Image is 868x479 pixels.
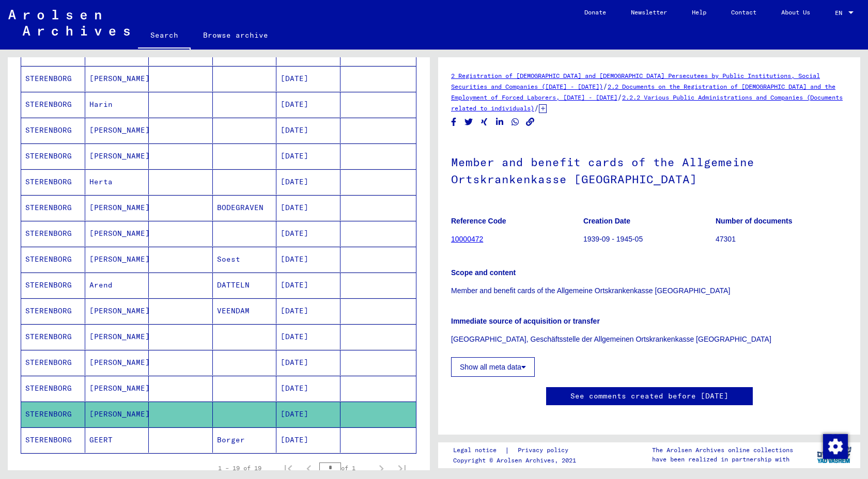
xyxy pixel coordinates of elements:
mat-cell: [DATE] [276,118,340,143]
mat-cell: [DATE] [276,247,340,272]
a: 10000472 [451,235,483,243]
mat-cell: [DATE] [276,143,340,169]
mat-cell: Harin [85,92,149,117]
p: have been realized in partnership with [652,455,793,464]
mat-cell: [PERSON_NAME] [85,221,149,246]
a: Browse archive [191,23,281,47]
button: Share on LinkedIn [494,116,505,129]
span: / [534,103,539,113]
mat-cell: [DATE] [276,169,340,195]
button: Previous page [299,458,319,478]
mat-cell: [PERSON_NAME] [85,376,149,401]
mat-cell: [DATE] [276,376,340,401]
mat-cell: STERENBORG [21,402,85,427]
mat-cell: BODEGRAVEN [213,195,277,220]
mat-cell: VEENDAM [213,298,277,324]
b: Immediate source of acquisition or transfer [451,317,600,325]
div: | [453,445,581,456]
b: Number of documents [716,217,793,225]
mat-cell: GEERT [85,427,149,453]
a: Search [138,23,191,50]
mat-cell: STERENBORG [21,143,85,169]
mat-cell: STERENBORG [21,118,85,143]
button: Share on Facebook [448,116,459,129]
mat-cell: [DATE] [276,221,340,246]
button: Show all meta data [451,357,535,377]
p: [GEOGRAPHIC_DATA], Geschäftsstelle der Allgemeinen Ortskrankenkasse [GEOGRAPHIC_DATA] [451,334,847,345]
mat-cell: STERENBORG [21,427,85,453]
span: EN [835,9,846,17]
mat-cell: [DATE] [276,195,340,220]
mat-cell: STERENBORG [21,66,85,91]
div: 1 – 19 of 19 [218,464,261,473]
mat-cell: [DATE] [276,324,340,349]
img: Arolsen_neg.svg [8,10,130,36]
button: Share on WhatsApp [510,116,521,129]
p: 47301 [716,234,847,245]
mat-cell: [PERSON_NAME] [85,247,149,272]
button: Share on Twitter [463,116,474,129]
mat-cell: [DATE] [276,92,340,117]
b: Creation Date [583,217,630,225]
mat-cell: [PERSON_NAME] [85,66,149,91]
img: yv_logo.png [815,442,854,468]
mat-cell: DATTELN [213,273,277,298]
mat-cell: STERENBORG [21,350,85,375]
button: Copy link [525,116,536,129]
p: 1939-09 - 1945-05 [583,234,715,245]
mat-cell: [DATE] [276,350,340,375]
button: Share on Xing [479,116,490,129]
mat-cell: Soest [213,247,277,272]
button: Next page [371,458,392,478]
button: Last page [392,458,412,478]
mat-cell: [PERSON_NAME] [85,350,149,375]
span: / [617,92,622,102]
mat-cell: STERENBORG [21,273,85,298]
mat-cell: [DATE] [276,402,340,427]
p: Copyright © Arolsen Archives, 2021 [453,456,581,465]
a: Legal notice [453,445,505,456]
mat-cell: [PERSON_NAME] [85,324,149,349]
mat-cell: [PERSON_NAME] [85,195,149,220]
div: of 1 [319,463,371,473]
mat-cell: [DATE] [276,427,340,453]
mat-cell: Herta [85,169,149,195]
a: See comments created before [DATE] [570,391,729,402]
a: 2.2.2 Various Public Administrations and Companies (Documents related to individuals) [451,93,843,112]
mat-cell: [DATE] [276,273,340,298]
p: Member and benefit cards of the Allgemeine Ortskrankenkasse [GEOGRAPHIC_DATA] [451,285,847,296]
a: 2.2 Documents on the Registration of [DEMOGRAPHIC_DATA] and the Employment of Forced Laborers, [D... [451,83,835,101]
mat-cell: STERENBORG [21,221,85,246]
img: Change consent [823,434,848,459]
mat-cell: [DATE] [276,298,340,324]
mat-cell: [DATE] [276,66,340,91]
mat-cell: [PERSON_NAME] [85,298,149,324]
mat-cell: Arend [85,273,149,298]
span: / [603,82,608,91]
mat-cell: STERENBORG [21,247,85,272]
mat-cell: [PERSON_NAME] [85,118,149,143]
mat-cell: Borger [213,427,277,453]
mat-cell: STERENBORG [21,324,85,349]
b: Reference Code [451,217,506,225]
b: Scope and content [451,268,516,277]
a: 2 Registration of [DEMOGRAPHIC_DATA] and [DEMOGRAPHIC_DATA] Persecutees by Public Institutions, S... [451,72,820,90]
mat-cell: STERENBORG [21,376,85,401]
h1: Member and benefit cards of the Allgemeine Ortskrankenkasse [GEOGRAPHIC_DATA] [451,138,847,201]
mat-cell: STERENBORG [21,298,85,324]
p: The Arolsen Archives online collections [652,445,793,455]
button: First page [278,458,299,478]
mat-cell: [PERSON_NAME] [85,143,149,169]
mat-cell: STERENBORG [21,195,85,220]
a: Privacy policy [509,445,581,456]
mat-cell: STERENBORG [21,92,85,117]
mat-cell: [PERSON_NAME] [85,402,149,427]
mat-cell: STERENBORG [21,169,85,195]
